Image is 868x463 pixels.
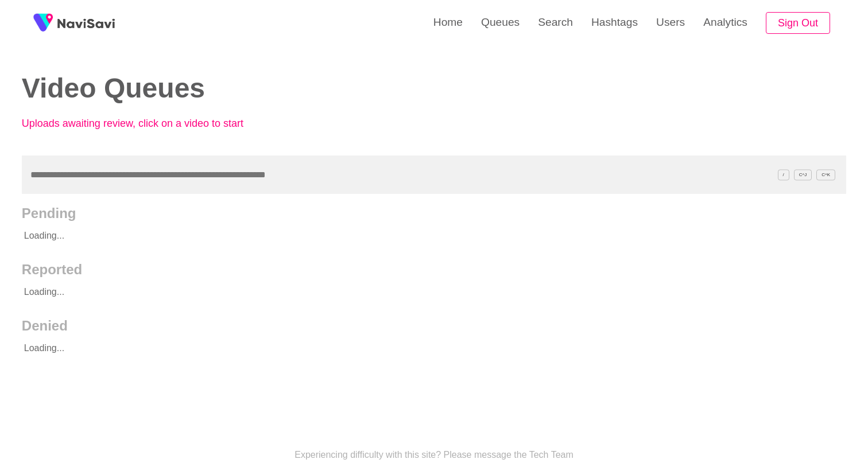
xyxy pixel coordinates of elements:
[22,262,846,278] h2: Reported
[816,169,835,180] span: C^K
[57,17,115,29] img: fireSpot
[294,450,573,460] p: Experiencing difficulty with this site? Please message the Tech Team
[22,221,764,250] p: Loading...
[22,118,274,130] p: Uploads awaiting review, click on a video to start
[766,12,830,34] button: Sign Out
[22,73,417,104] h2: Video Queues
[794,169,812,180] span: C^J
[778,169,789,180] span: /
[22,205,846,221] h2: Pending
[22,334,764,363] p: Loading...
[22,278,764,306] p: Loading...
[22,318,846,334] h2: Denied
[29,9,57,37] img: fireSpot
